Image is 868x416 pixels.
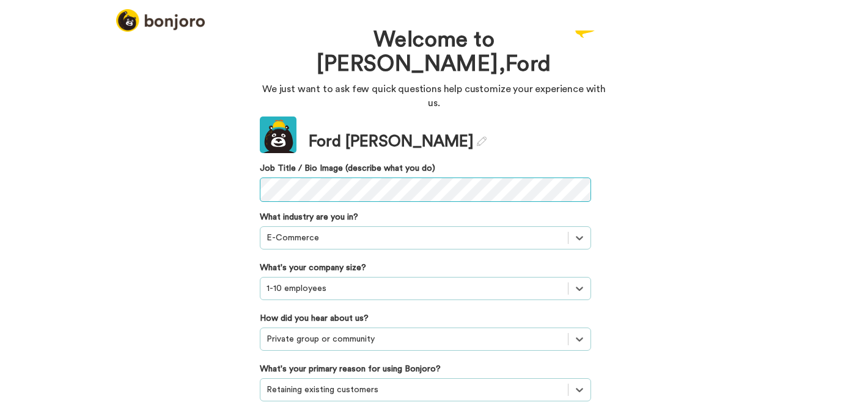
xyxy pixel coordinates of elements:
[260,312,369,325] label: How did you hear about us?
[296,28,572,76] h1: Welcome to [PERSON_NAME], Ford
[260,363,441,375] label: What's your primary reason for using Bonjoro?
[309,131,487,153] div: Ford [PERSON_NAME]
[260,262,366,274] label: What's your company size?
[116,9,205,32] img: logo_full.png
[260,162,591,174] label: Job Title / Bio Image (describe what you do)
[260,211,358,223] label: What industry are you in?
[260,82,608,110] p: We just want to ask few quick questions help customize your experience with us.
